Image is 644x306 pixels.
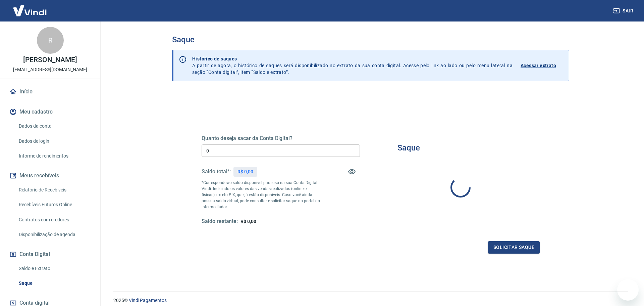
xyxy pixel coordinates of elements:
h5: Saldo restante: [202,218,238,225]
a: Relatório de Recebíveis [16,183,92,197]
p: 2025 © [113,297,628,304]
img: Vindi [8,0,52,21]
button: Sair [612,5,636,17]
button: Meu cadastro [8,104,92,119]
p: *Corresponde ao saldo disponível para uso na sua Conta Digital Vindi. Incluindo os valores das ve... [202,180,320,210]
a: Contratos com credores [16,213,92,227]
p: R$ 0,00 [237,168,253,175]
a: Saldo e Extrato [16,262,92,275]
a: Disponibilização de agenda [16,228,92,242]
a: Informe de rendimentos [16,149,92,163]
a: Recebíveis Futuros Online [16,198,92,212]
button: Solicitar saque [488,241,540,254]
h5: Quanto deseja sacar da Conta Digital? [202,135,360,142]
iframe: Botão para abrir a janela de mensagens [617,279,639,301]
p: A partir de agora, o histórico de saques será disponibilizado no extrato da sua conta digital. Ac... [192,55,513,76]
p: Histórico de saques [192,55,513,62]
a: Vindi Pagamentos [129,298,167,303]
button: Meus recebíveis [8,168,92,183]
p: Acessar extrato [521,62,556,69]
h3: Saque [172,35,569,44]
a: Saque [16,276,92,290]
a: Dados da conta [16,119,92,133]
span: R$ 0,00 [240,219,256,224]
a: Dados de login [16,134,92,148]
div: R [37,27,64,54]
button: Conta Digital [8,247,92,262]
h3: Saque [397,143,420,152]
p: [PERSON_NAME] [23,56,77,63]
h5: Saldo total*: [202,168,231,175]
a: Acessar extrato [521,55,563,76]
a: Início [8,84,92,99]
p: [EMAIL_ADDRESS][DOMAIN_NAME] [13,66,87,73]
